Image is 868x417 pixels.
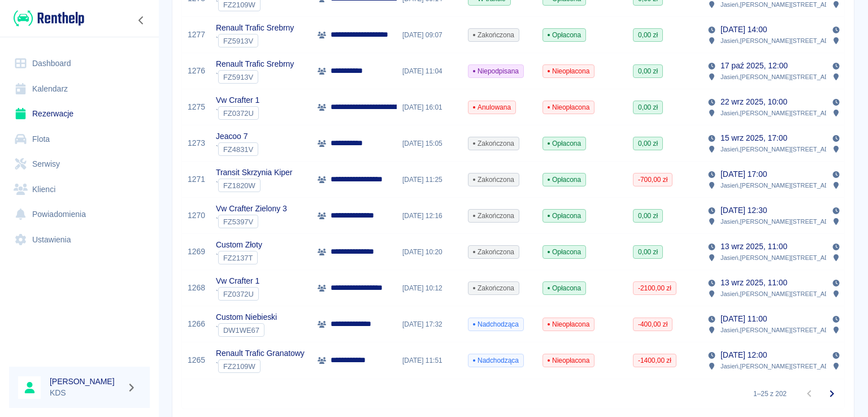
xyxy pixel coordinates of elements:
[216,106,259,120] div: `
[397,162,462,198] div: [DATE] 11:25
[216,179,292,192] div: `
[9,101,150,127] a: Rezerwacje
[468,30,519,40] span: Zakończona
[633,247,662,257] span: 0,00 zł
[721,36,852,46] p: Jasień , [PERSON_NAME][STREET_ADDRESS]
[721,60,788,72] p: 17 paź 2025, 12:00
[468,138,519,149] span: Zakończona
[721,277,787,289] p: 13 wrz 2025, 11:00
[543,355,594,366] span: Nieopłacona
[721,205,767,216] p: [DATE] 12:30
[397,53,462,89] div: [DATE] 11:04
[468,175,519,185] span: Zakończona
[216,347,305,359] p: Renault Trafic Granatowy
[50,376,122,387] h6: [PERSON_NAME]
[721,72,852,82] p: Jasień , [PERSON_NAME][STREET_ADDRESS]
[216,359,305,373] div: `
[219,37,258,45] span: FZ5913V
[721,289,852,299] p: Jasień , [PERSON_NAME][STREET_ADDRESS]
[543,30,585,40] span: Opłacona
[543,102,594,112] span: Nieopłacona
[216,131,258,142] p: Jeacoo 7
[397,198,462,234] div: [DATE] 12:16
[397,270,462,306] div: [DATE] 10:12
[633,175,672,185] span: -700,00 zł
[216,239,262,251] p: Custom Złoty
[543,247,585,257] span: Opłacona
[721,24,767,36] p: [DATE] 14:00
[219,109,258,118] span: FZ0372U
[468,102,515,112] span: Anulowana
[216,94,259,106] p: Vw Crafter 1
[633,138,662,149] span: 0,00 zł
[9,127,150,152] a: Flota
[219,326,264,335] span: DW1WE67
[468,211,519,221] span: Zakończona
[721,361,852,371] p: Jasień , [PERSON_NAME][STREET_ADDRESS]
[219,145,258,154] span: FZ4831V
[216,323,277,337] div: `
[188,137,205,149] a: 1273
[721,253,852,263] p: Jasień , [PERSON_NAME][STREET_ADDRESS]
[216,70,294,84] div: `
[9,76,150,102] a: Kalendarz
[721,216,852,227] p: Jasień , [PERSON_NAME][STREET_ADDRESS]
[50,387,122,399] p: KDS
[721,168,767,180] p: [DATE] 17:00
[721,132,787,144] p: 15 wrz 2025, 17:00
[543,319,594,329] span: Nieopłacona
[633,319,672,329] span: -400,00 zł
[216,167,292,179] p: Transit Skrzynia Kiper
[216,215,287,228] div: `
[468,247,519,257] span: Zakończona
[9,51,150,76] a: Dashboard
[543,138,585,149] span: Opłacona
[468,66,523,76] span: Niepodpisana
[633,30,662,40] span: 0,00 zł
[397,342,462,379] div: [DATE] 11:51
[633,66,662,76] span: 0,00 zł
[219,254,257,262] span: FZ2137T
[543,211,585,221] span: Opłacona
[188,65,205,77] a: 1276
[216,251,262,264] div: `
[219,73,258,81] span: FZ5913V
[188,318,205,330] a: 1266
[721,96,787,108] p: 22 wrz 2025, 10:00
[9,202,150,227] a: Powiadomienia
[543,175,585,185] span: Opłacona
[216,34,294,47] div: `
[721,313,767,325] p: [DATE] 11:00
[397,89,462,125] div: [DATE] 16:01
[219,362,260,371] span: FZ2109W
[9,177,150,202] a: Klienci
[753,389,787,399] p: 1–25 z 202
[397,125,462,162] div: [DATE] 15:05
[721,180,852,190] p: Jasień , [PERSON_NAME][STREET_ADDRESS]
[216,22,294,34] p: Renault Trafic Srebrny
[9,151,150,177] a: Serwisy
[188,246,205,258] a: 1269
[397,306,462,342] div: [DATE] 17:32
[219,218,258,226] span: FZ5397V
[397,17,462,53] div: [DATE] 09:07
[633,102,662,112] span: 0,00 zł
[216,203,287,215] p: Vw Crafter Zielony 3
[543,283,585,293] span: Opłacona
[721,349,767,361] p: [DATE] 12:00
[188,282,205,294] a: 1268
[633,283,676,293] span: -2100,00 zł
[468,355,523,366] span: Nadchodząca
[397,234,462,270] div: [DATE] 10:20
[9,9,84,28] a: Renthelp logo
[219,1,260,9] span: FZ2109W
[721,241,787,253] p: 13 wrz 2025, 11:00
[468,319,523,329] span: Nadchodząca
[216,275,259,287] p: Vw Crafter 1
[188,29,205,41] a: 1277
[133,13,150,28] button: Zwiń nawigację
[188,173,205,185] a: 1271
[14,9,84,28] img: Renthelp logo
[216,311,277,323] p: Custom Niebieski
[219,181,260,190] span: FZ1820W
